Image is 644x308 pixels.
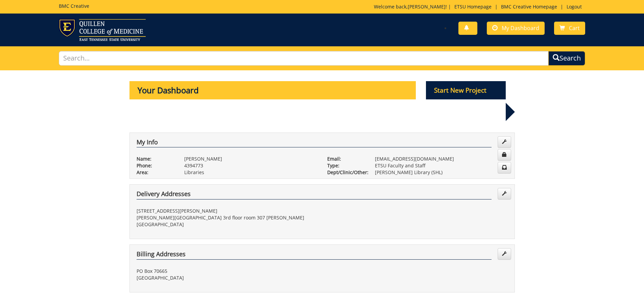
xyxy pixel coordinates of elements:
[59,51,549,66] input: Search...
[375,156,508,162] p: [EMAIL_ADDRESS][DOMAIN_NAME]
[59,19,146,41] img: ETSU logo
[327,162,365,169] p: Type:
[487,22,545,35] a: My Dashboard
[498,3,560,10] a: BMC Creative Homepage
[184,156,317,162] p: [PERSON_NAME]
[498,248,511,260] a: Edit Addresses
[426,81,506,99] p: Start New Project
[137,221,317,228] p: [GEOGRAPHIC_DATA]
[374,3,585,10] p: Welcome back, ! | | |
[554,22,585,35] a: Cart
[498,162,511,173] a: Change Communication Preferences
[137,169,174,176] p: Area:
[137,191,492,199] h4: Delivery Addresses
[548,51,585,66] button: Search
[137,268,317,275] p: PO Box 70665
[498,149,511,161] a: Change Password
[184,169,317,176] p: Libraries
[137,139,492,148] h4: My Info
[569,24,580,32] span: Cart
[498,136,511,148] a: Edit Info
[451,3,495,10] a: ETSU Homepage
[327,169,365,176] p: Dept/Clinic/Other:
[59,3,89,8] h5: BMC Creative
[327,156,365,162] p: Email:
[137,162,174,169] p: Phone:
[137,214,317,221] p: [PERSON_NAME][GEOGRAPHIC_DATA] 3rd floor room 307 [PERSON_NAME]
[375,162,508,169] p: ETSU Faculty and Staff
[137,275,317,281] p: [GEOGRAPHIC_DATA]
[563,3,585,10] a: Logout
[408,3,446,10] a: [PERSON_NAME]
[129,81,416,99] p: Your Dashboard
[184,162,317,169] p: 4394773
[137,156,174,162] p: Name:
[137,208,317,214] p: [STREET_ADDRESS][PERSON_NAME]
[375,169,508,176] p: [PERSON_NAME] Library (SHL)
[426,88,506,94] a: Start New Project
[502,24,539,32] span: My Dashboard
[137,251,492,260] h4: Billing Addresses
[498,188,511,199] a: Edit Addresses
